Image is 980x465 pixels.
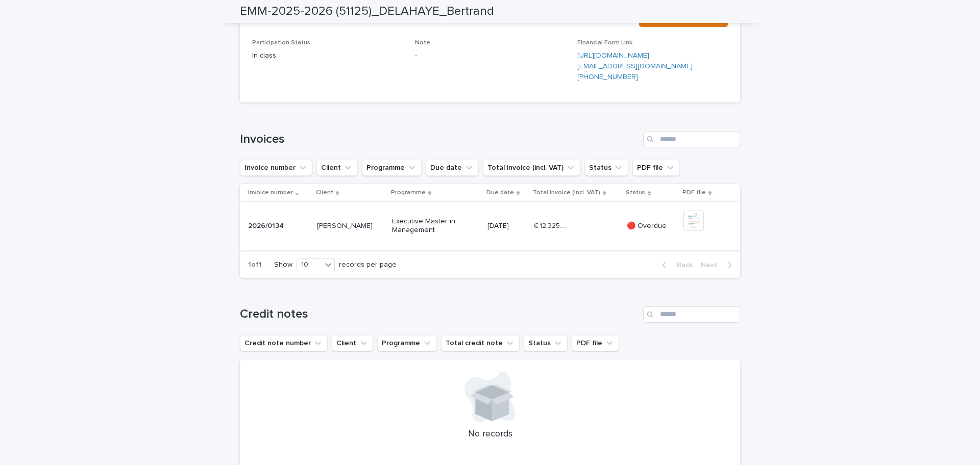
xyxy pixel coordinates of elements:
div: 10 [297,260,322,270]
p: 2026/0134 [248,220,286,230]
button: Client [316,160,358,176]
p: Client [316,187,333,198]
h1: Credit notes [240,307,639,322]
button: PDF file [572,335,619,351]
p: Total invoice (incl. VAT) [533,187,600,198]
button: Credit note number [240,335,328,351]
span: Next [701,262,723,269]
p: [DATE] [487,222,526,230]
p: € 12,325.00 [534,220,572,230]
p: In class [252,50,403,61]
p: Hélène VAN POTTELSBERGHE [317,220,375,230]
p: PDF file [682,187,706,198]
button: Client [332,335,373,351]
button: PDF file [632,160,680,176]
button: Due date [426,160,479,176]
p: 1 of 1 [240,252,270,277]
tr: 2026/01342026/0134 [PERSON_NAME][PERSON_NAME] Executive Master in Management[DATE]€ 12,325.00€ 12... [240,202,740,250]
button: Back [654,261,697,270]
p: Executive Master in Management [392,217,465,235]
input: Search [643,306,740,323]
button: Total credit note [441,335,520,351]
span: Participation Status [252,40,310,46]
p: Status [626,187,645,198]
p: records per page [339,261,397,269]
span: Financial Form Link [577,40,632,46]
a: [URL][DOMAIN_NAME][EMAIL_ADDRESS][DOMAIN_NAME][PHONE_NUMBER] [577,52,693,81]
button: Status [524,335,568,351]
p: Programme [391,187,426,198]
p: No records [252,429,728,440]
p: - [415,50,566,61]
button: Invoice number [240,160,312,176]
button: Programme [377,335,437,351]
p: 🔴 Overdue [627,222,675,230]
button: Next [697,261,740,270]
h2: EMM-2025-2026 (51125)_DELAHAYE_Bertrand [240,4,494,19]
button: Status [584,160,628,176]
button: Total invoice (incl. VAT) [483,160,580,176]
span: Note [415,40,430,46]
input: Search [643,131,740,147]
p: Invoice number [248,187,293,198]
button: Programme [362,160,422,176]
p: Due date [486,187,514,198]
p: Show [274,261,292,269]
span: Back [671,262,693,269]
h1: Invoices [240,132,639,147]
